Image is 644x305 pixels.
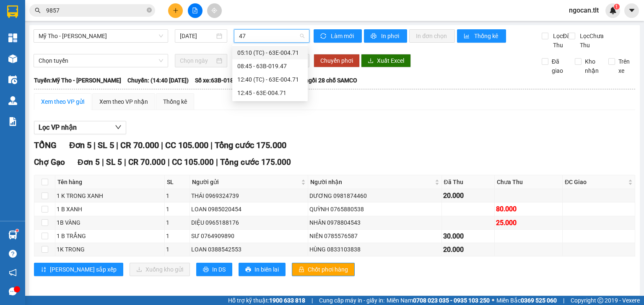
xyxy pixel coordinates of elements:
[308,265,348,274] span: Chốt phơi hàng
[212,265,226,274] span: In DS
[8,96,17,105] img: warehouse-icon
[39,30,163,42] span: Mỹ Tho - Hồ Chí Minh
[173,8,179,13] span: plus
[496,218,561,228] div: 25.000
[128,157,166,167] span: CR 70.000
[165,140,208,150] span: CC 105.000
[130,263,190,276] button: downloadXuống kho gửi
[46,6,145,15] input: Tìm tên, số ĐT hoặc mã đơn
[191,205,306,214] div: LOAN 0985020454
[166,205,188,214] div: 1
[78,157,100,167] span: Đơn 5
[147,8,152,13] span: close-circle
[41,97,84,106] div: Xem theo VP gửi
[215,140,286,150] span: Tổng cước 175.000
[309,191,440,200] div: DƯƠNG 0981874460
[16,229,18,232] sup: 1
[191,245,306,254] div: LOAN 0388542553
[180,31,214,41] input: 15/09/2025
[364,29,407,43] button: printerIn phơi
[442,175,495,189] th: Đã Thu
[102,157,104,167] span: |
[565,177,626,187] span: ĐC Giao
[550,31,571,50] span: Lọc Đã Thu
[371,33,378,40] span: printer
[8,75,17,84] img: warehouse-icon
[9,250,17,258] span: question-circle
[41,267,47,273] span: sort-ascending
[254,265,279,274] span: In biên lai
[93,140,96,150] span: |
[309,218,440,227] div: NHÂN 0978804543
[562,5,605,15] span: ngocan.tlt
[331,31,355,41] span: Làm mới
[116,140,118,150] span: |
[457,29,506,43] button: bar-chartThống kê
[166,231,188,241] div: 1
[309,245,440,254] div: HÙNG 0833103838
[166,218,188,227] div: 1
[239,263,286,276] button: printerIn biên lai
[69,140,91,150] span: Đơn 5
[309,205,440,214] div: QUỲNH 0765880538
[314,29,362,43] button: syncLàm mới
[161,140,163,150] span: |
[377,56,404,65] span: Xuất Excel
[9,269,17,277] span: notification
[163,97,187,106] div: Thống kê
[147,7,152,15] span: close-circle
[34,157,65,167] span: Chợ Gạo
[57,205,163,214] div: 1 B XANH
[188,3,203,18] button: file-add
[314,54,360,67] button: Chuyển phơi
[7,5,18,18] img: logo-vxr
[220,157,291,167] span: Tổng cước 175.000
[8,231,17,239] img: warehouse-icon
[409,29,455,43] button: In đơn chọn
[320,33,327,40] span: sync
[196,263,232,276] button: printerIn DS
[387,296,490,305] span: Miền Nam
[34,140,57,150] span: TỔNG
[381,31,400,41] span: In phơi
[172,157,214,167] span: CC 105.000
[216,157,218,167] span: |
[39,122,77,133] span: Lọc VP nhận
[192,8,198,13] span: file-add
[521,297,557,304] strong: 0369 525 060
[168,3,183,18] button: plus
[57,231,163,241] div: 1 B TRẮNG
[39,54,163,67] span: Chọn tuyến
[207,3,222,18] button: aim
[106,157,122,167] span: SL 5
[609,7,617,14] img: icon-new-feature
[55,175,165,189] th: Tên hàng
[203,267,209,273] span: printer
[168,157,170,167] span: |
[211,8,217,13] span: aim
[57,218,163,227] div: 1B VÀNG
[39,40,153,54] text: CGTLT1509250056
[464,33,471,40] span: bar-chart
[310,177,433,187] span: Người nhận
[576,31,609,50] span: Lọc Chưa Thu
[57,191,163,200] div: 1 K TRONG XANH
[615,57,636,75] span: Trên xe
[368,58,374,64] span: download
[5,60,187,82] div: Chợ Gạo
[50,265,117,274] span: [PERSON_NAME] sắp xếp
[237,88,303,97] div: 12:45 - 63E-004.71
[548,57,569,75] span: Đã giao
[443,231,493,241] div: 30.000
[319,296,384,305] span: Cung cấp máy in - giấy in:
[272,76,357,85] span: Loại xe: Ghế ngồi 28 chỗ SAMCO
[312,296,313,305] span: |
[99,97,148,106] div: Xem theo VP nhận
[192,177,299,187] span: Người gửi
[443,190,493,201] div: 20.000
[115,124,122,131] span: down
[597,297,603,303] span: copyright
[34,121,126,134] button: Lọc VP nhận
[191,231,306,241] div: SƯ 0764909890
[127,76,189,85] span: Chuyến: (14:40 [DATE])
